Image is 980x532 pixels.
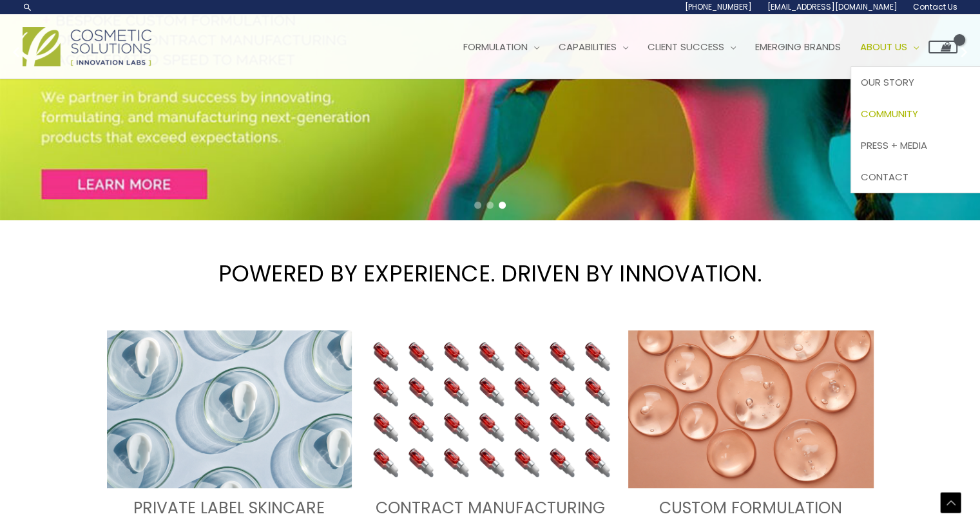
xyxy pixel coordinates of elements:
span: Contact Us [913,1,957,12]
a: Emerging Brands [745,28,850,66]
span: Go to slide 3 [499,202,506,209]
a: View Shopping Cart, empty [928,41,957,53]
span: Go to slide 1 [474,202,481,209]
h3: CUSTOM FORMULATION [628,498,874,519]
h3: CONTRACT MANUFACTURING [367,498,613,519]
a: Search icon link [23,2,33,12]
nav: Site Navigation [444,28,957,66]
a: Capabilities [549,28,638,66]
span: Contact [861,170,908,184]
img: Custom Formulation [628,330,874,489]
span: Our Story [861,75,914,89]
span: Press + Media [861,138,927,152]
h3: PRIVATE LABEL SKINCARE [107,498,352,519]
span: Capabilities [559,40,617,53]
img: turnkey private label skincare [107,330,352,489]
img: Cosmetic Solutions Logo [23,27,151,66]
span: [EMAIL_ADDRESS][DOMAIN_NAME] [767,1,898,12]
span: Community [861,107,918,120]
img: Contract Manufacturing [367,330,613,489]
span: Emerging Brands [755,40,841,53]
span: Go to slide 2 [486,202,494,209]
a: Client Success [638,28,745,66]
span: About Us [860,40,907,53]
span: Client Success [648,40,724,53]
a: About Us [850,28,928,66]
span: Formulation [463,40,528,53]
a: Formulation [454,28,549,66]
span: [PHONE_NUMBER] [685,1,752,12]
